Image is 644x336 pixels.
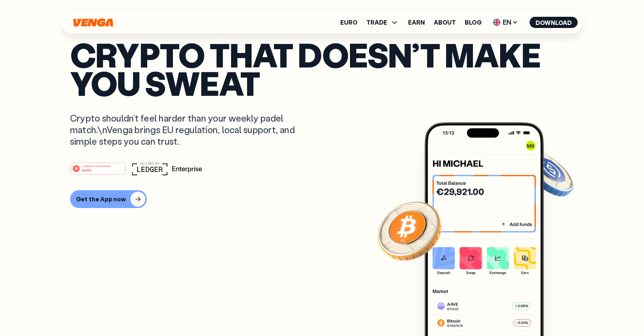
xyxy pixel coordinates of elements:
a: Blog [465,19,482,25]
span: TRADE [366,19,387,25]
a: Get the App now [70,190,574,208]
a: #1 PRODUCT OF THE MONTHWeb3 [70,167,126,176]
a: About [434,19,456,25]
button: Get the App now [70,190,147,208]
div: Get the App now [76,195,126,203]
a: Earn [408,19,425,25]
p: Crypto that doesn’t make you sweat [70,40,574,97]
button: Download [530,17,578,28]
tspan: Web3 [82,168,91,172]
a: Euro [340,19,357,25]
p: Crypto shouldn’t feel harder than your weekly padel match.\nVenga brings EU regulation, local sup... [70,112,306,147]
img: Bitcoin [376,197,443,264]
svg: Home [72,18,114,27]
span: EN [490,16,521,28]
img: flag-uk [493,19,501,26]
img: USDC coin [521,147,575,200]
span: TRADE [366,18,399,27]
tspan: #1 PRODUCT OF THE MONTH [82,165,110,167]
